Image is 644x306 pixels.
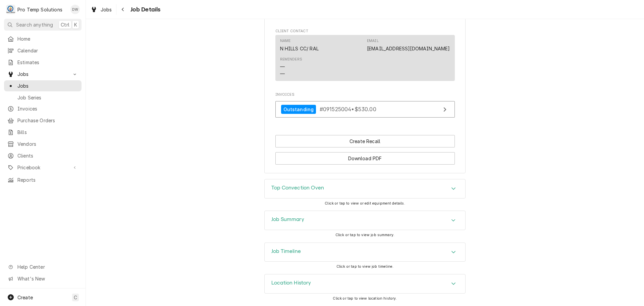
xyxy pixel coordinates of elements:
[367,38,379,44] div: Email
[280,57,302,62] div: Reminders
[4,57,82,68] a: Estimates
[17,47,78,54] span: Calendar
[4,127,82,138] a: Bills
[17,129,78,136] span: Bills
[275,101,455,118] a: View Invoice
[275,92,455,121] div: Invoices
[265,211,465,230] div: Accordion Header
[280,38,291,44] div: Name
[264,179,466,199] div: Top Convection Oven
[4,261,82,272] a: Go to Help Center
[4,174,82,185] a: Reports
[367,46,450,51] a: [EMAIL_ADDRESS][DOMAIN_NAME]
[275,152,455,165] button: Download PDF
[275,35,455,81] div: Contact
[17,59,78,66] span: Estimates
[367,38,450,52] div: Email
[264,211,466,230] div: Job Summary
[101,6,112,13] span: Jobs
[17,176,78,183] span: Reports
[17,295,33,300] span: Create
[275,147,455,165] div: Button Group Row
[4,103,82,114] a: Invoices
[325,201,405,206] span: Click or tap to view or edit equipment details.
[61,21,69,28] span: Ctrl
[265,211,465,230] button: Accordion Details Expand Trigger
[275,29,455,34] span: Client Contact
[275,135,455,165] div: Button Group
[4,80,82,91] a: Jobs
[271,248,301,255] h3: Job Timeline
[74,21,77,28] span: K
[17,117,78,124] span: Purchase Orders
[17,71,68,78] span: Jobs
[4,162,82,173] a: Go to Pricebook
[264,274,466,294] div: Location History
[275,29,455,84] div: Client Contact
[16,21,53,28] span: Search anything
[17,6,62,13] div: Pro Temp Solutions
[4,33,82,44] a: Home
[17,105,78,112] span: Invoices
[264,243,466,262] div: Job Timeline
[336,264,393,269] span: Click or tap to view job timeline.
[70,5,80,14] div: DW
[265,243,465,262] button: Accordion Details Expand Trigger
[333,296,397,301] span: Click or tap to view location history.
[17,164,68,171] span: Pricebook
[118,4,128,15] button: Navigate back
[275,35,455,84] div: Client Contact List
[17,35,78,42] span: Home
[271,280,311,286] h3: Location History
[6,5,15,14] div: P
[17,94,78,101] span: Job Series
[4,115,82,126] a: Purchase Orders
[280,45,319,52] div: N HILLS CC/ RAL
[6,5,15,14] div: Pro Temp Solutions's Avatar
[275,92,455,97] span: Invoices
[281,105,316,114] div: Outstanding
[17,140,78,147] span: Vendors
[17,152,78,159] span: Clients
[17,82,78,89] span: Jobs
[4,69,82,80] a: Go to Jobs
[17,263,77,270] span: Help Center
[265,274,465,293] div: Accordion Header
[88,4,115,15] a: Jobs
[265,179,465,198] div: Accordion Header
[265,179,465,198] button: Accordion Details Expand Trigger
[280,57,302,77] div: Reminders
[280,70,285,77] div: —
[280,38,319,52] div: Name
[275,135,455,147] div: Button Group Row
[265,243,465,262] div: Accordion Header
[265,274,465,293] button: Accordion Details Expand Trigger
[70,5,80,14] div: Dana Williams's Avatar
[4,273,82,284] a: Go to What's New
[17,275,77,282] span: What's New
[128,5,161,14] span: Job Details
[275,135,455,147] button: Create Recall
[4,138,82,149] a: Vendors
[4,19,82,31] button: Search anythingCtrlK
[4,45,82,56] a: Calendar
[271,216,304,223] h3: Job Summary
[271,185,324,191] h3: Top Convection Oven
[74,294,77,301] span: C
[4,92,82,103] a: Job Series
[280,63,285,70] div: —
[335,233,394,237] span: Click or tap to view job summary.
[4,150,82,161] a: Clients
[320,106,376,113] span: #091525004 • $530.00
